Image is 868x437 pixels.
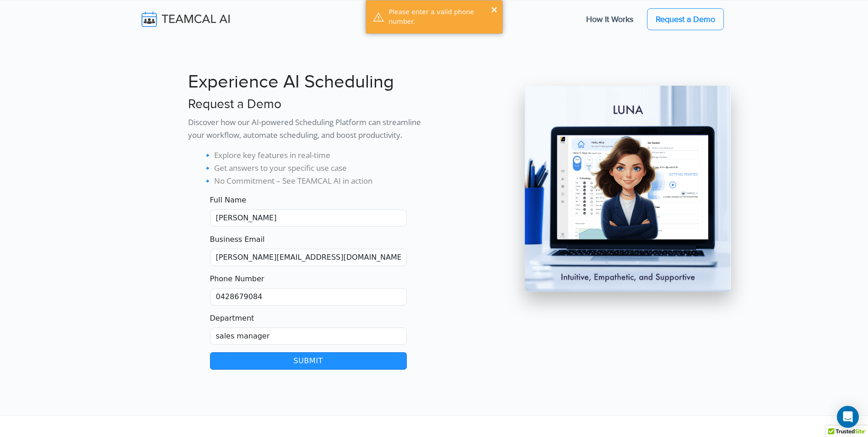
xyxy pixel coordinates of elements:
[210,195,247,206] label: Full Name
[210,313,254,324] label: Department
[210,209,407,227] input: Name must only contain letters and spaces
[210,249,407,266] input: Enter your email
[525,86,731,292] img: pic
[837,406,859,428] div: Open Intercom Messenger
[577,10,642,29] a: How It Works
[210,328,407,345] input: Enter your department/function
[188,116,429,142] p: Discover how our AI-powered Scheduling Platform can streamline your workflow, automate scheduling...
[188,97,429,112] h3: Request a Demo
[203,149,429,162] li: 🔹 Explore key features in real-time
[188,71,429,93] h1: Experience AI Scheduling
[210,234,265,245] label: Business Email
[210,352,407,370] button: Submit
[203,175,429,187] li: 🔹 No Commitment – See TEAMCAL AI in action
[210,273,264,284] label: Phone Number
[647,8,724,30] a: Request a Demo
[210,288,407,306] input: Enter your phone with country code
[389,7,496,27] div: Please enter a valid phone number.
[491,5,498,14] button: ×
[203,162,429,175] li: 🔹 Get answers to your specific use case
